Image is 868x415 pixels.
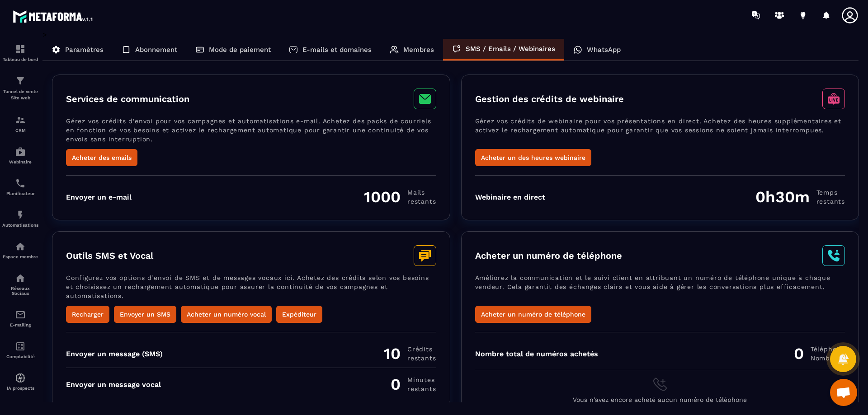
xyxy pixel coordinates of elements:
[384,344,436,363] div: 10
[66,380,161,389] div: Envoyer un message vocal
[475,350,598,358] div: Nombre total de numéros achetés
[15,115,26,126] img: formation
[2,234,38,266] a: automationsautomationsEspace membre
[816,197,845,206] span: restants
[15,341,26,352] img: accountant
[2,354,38,359] p: Comptabilité
[573,396,747,403] span: Vous n'avez encore acheté aucun numéro de téléphone
[181,306,272,323] button: Acheter un numéro vocal
[65,46,104,54] p: Paramètres
[2,266,38,303] a: social-networksocial-networkRéseaux Sociaux
[475,193,545,201] div: Webinaire en direct
[2,223,38,228] p: Automatisations
[2,37,38,69] a: formationformationTableau de bord
[15,44,26,55] img: formation
[2,159,38,164] p: Webinaire
[66,273,436,306] p: Configurez vos options d’envoi de SMS et de messages vocaux ici. Achetez des crédits selon vos be...
[66,250,153,261] h3: Outils SMS et Vocal
[2,322,38,327] p: E-mailing
[15,373,26,383] img: automations
[475,250,622,261] h3: Acheter un numéro de téléphone
[2,57,38,62] p: Tableau de bord
[403,46,434,54] p: Membres
[2,303,38,334] a: emailemailE-mailing
[2,286,38,296] p: Réseaux Sociaux
[276,306,322,323] button: Expéditeur
[2,140,38,171] a: automationsautomationsWebinaire
[407,375,436,384] span: minutes
[15,309,26,320] img: email
[407,354,436,363] span: restants
[364,187,436,206] div: 1000
[15,178,26,189] img: scheduler
[66,306,109,323] button: Recharger
[407,384,436,393] span: restants
[816,188,845,197] span: Temps
[2,108,38,140] a: formationformationCRM
[135,46,177,54] p: Abonnement
[2,254,38,259] p: Espace membre
[475,306,591,323] button: Acheter un numéro de téléphone
[15,241,26,252] img: automations
[2,334,38,366] a: accountantaccountantComptabilité
[407,197,436,206] span: restants
[407,345,436,354] span: Crédits
[114,306,176,323] button: Envoyer un SMS
[13,8,94,24] img: logo
[15,210,26,220] img: automations
[830,379,857,406] a: Ouvrir le chat
[466,45,555,53] p: SMS / Emails / Webinaires
[391,375,436,394] div: 0
[66,149,137,166] button: Acheter des emails
[15,273,26,284] img: social-network
[2,203,38,234] a: automationsautomationsAutomatisations
[755,187,845,206] div: 0h30m
[209,46,271,54] p: Mode de paiement
[475,117,845,149] p: Gérez vos crédits de webinaire pour vos présentations en direct. Achetez des heures supplémentair...
[587,46,621,54] p: WhatsApp
[66,117,436,149] p: Gérez vos crédits d’envoi pour vos campagnes et automatisations e-mail. Achetez des packs de cour...
[15,146,26,157] img: automations
[475,93,624,104] h3: Gestion des crédits de webinaire
[811,345,845,354] span: Téléphone
[66,93,189,104] h3: Services de communication
[811,354,845,363] span: Nombre
[2,89,38,101] p: Tunnel de vente Site web
[2,386,38,391] p: IA prospects
[407,188,436,197] span: Mails
[15,75,26,86] img: formation
[475,149,591,166] button: Acheter un des heures webinaire
[66,350,163,358] div: Envoyer un message (SMS)
[66,193,132,201] div: Envoyer un e-mail
[302,46,372,54] p: E-mails et domaines
[2,69,38,108] a: formationformationTunnel de vente Site web
[794,344,845,363] div: 0
[2,191,38,196] p: Planificateur
[475,273,845,306] p: Améliorez la communication et le suivi client en attribuant un numéro de téléphone unique à chaqu...
[2,171,38,203] a: schedulerschedulerPlanificateur
[2,128,38,133] p: CRM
